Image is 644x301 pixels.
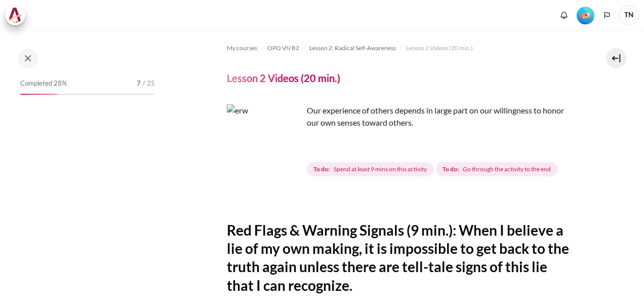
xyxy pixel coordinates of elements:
[577,6,594,24] div: Level #2
[227,40,572,56] nav: Navigation bar
[227,44,257,53] span: My courses
[267,42,299,54] a: OPO VN B2
[227,42,257,54] a: My courses
[619,5,639,25] a: User menu
[227,104,303,180] img: erw
[577,7,594,24] img: Level #2
[227,71,340,85] h4: Lesson 2 Videos (20 min.)
[556,8,572,23] div: Show notification window with no new notifications
[442,165,459,174] strong: To do:
[334,165,427,174] span: Spend at least 9 mins on this activity
[5,5,30,25] a: Architeck Architeck
[309,42,396,54] a: Lesson 2: Radical Self-Awareness
[227,221,572,295] h2: Red Flags & Warning Signals (9 min.): When I believe a lie of my own making, it is impossible to ...
[619,5,639,25] span: TN
[309,44,396,53] span: Lesson 2: Radical Self-Awareness
[406,42,473,54] a: Lesson 2 Videos (20 min.)
[8,8,22,23] img: Architeck
[573,6,598,24] a: Level #2
[406,44,473,53] span: Lesson 2 Videos (20 min.)
[313,165,330,174] strong: To do:
[463,165,551,174] span: Go through the activity to the end
[20,94,58,95] div: 28%
[20,79,67,89] span: Completed 28%
[599,8,615,23] button: Languages
[307,160,560,178] div: Completion requirements for Lesson 2 Videos (20 min.)
[267,44,299,53] span: OPO VN B2
[137,79,141,89] span: 7
[143,79,155,89] span: / 25
[227,104,572,129] p: Our experience of others depends in large part on our willingness to honor our own senses toward ...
